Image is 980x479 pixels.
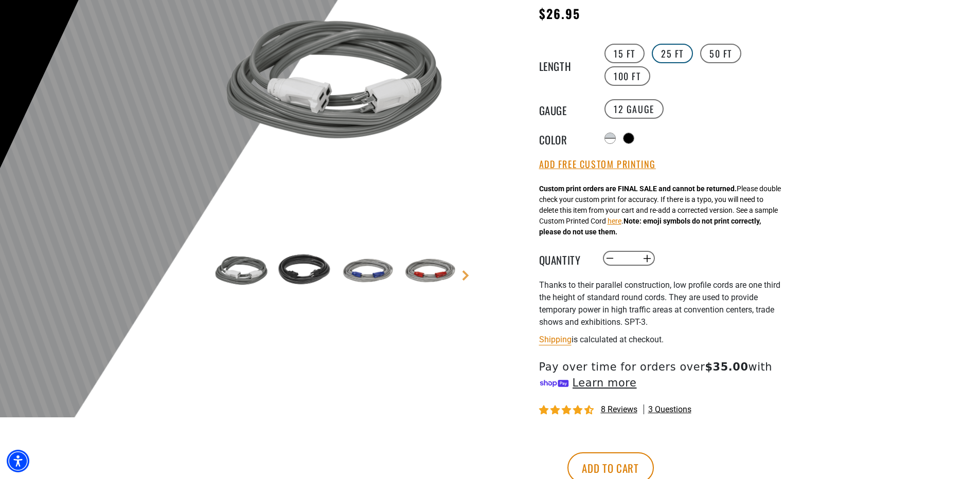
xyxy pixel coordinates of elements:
[460,270,471,281] a: Next
[336,242,396,301] img: Grey & Blue
[604,99,664,119] label: 12 Gauge
[539,335,572,344] a: Shipping
[539,217,761,236] strong: Note: emoji symbols do not print correctly, please do not use them.
[539,58,591,71] legend: Length
[601,404,637,414] span: 8 reviews
[539,406,596,415] span: 4.50 stars
[608,216,621,227] button: here
[274,242,334,301] img: black
[539,279,791,328] p: Thanks to their parallel construction, low profile cords are one third the height of standard rou...
[648,404,691,415] span: 3 questions
[539,132,591,145] legend: Color
[399,242,458,301] img: grey & red
[539,333,791,346] div: is calculated at checkout.
[604,66,650,86] label: 100 FT
[539,183,781,237] div: Please double check your custom print for accuracy. If there is a typo, you will need to delete t...
[7,450,29,472] div: Accessibility Menu
[539,4,580,23] span: $26.95
[539,102,591,116] legend: Gauge
[652,44,693,63] label: 25 FT
[604,44,645,63] label: 15 FT
[700,44,741,63] label: 50 FT
[539,252,591,265] label: Quantity
[539,185,737,193] strong: Custom print orders are FINAL SALE and cannot be returned.
[212,242,272,301] img: grey & white
[539,159,656,170] button: Add Free Custom Printing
